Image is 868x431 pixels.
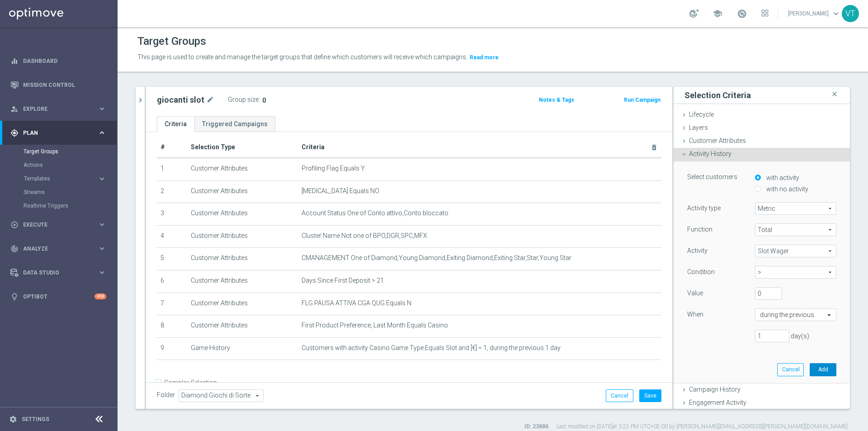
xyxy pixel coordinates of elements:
span: school [712,9,722,19]
button: chevron_right [136,87,145,114]
span: CMANAGEMENT One of Diamond,Young Diamond,Exiting Diamond,Exiting Star,Star,Young Star [302,254,571,262]
i: keyboard_arrow_right [98,128,106,137]
span: Account Status One of Conto attivo,Conto bloccato [302,209,448,217]
span: Customers with activity Casino Game Type Equals Slot and [€] = 1, during the previous 1 day [302,344,561,352]
td: 9 [157,337,187,360]
div: Data Studio [10,269,98,277]
h2: giocanti slot [157,95,204,105]
span: [MEDICAL_DATA] Equals NO [302,187,379,195]
i: close [830,88,839,100]
i: gps_fixed [10,129,19,137]
button: lightbulb Optibot +10 [10,293,107,300]
i: person_search [10,105,19,113]
td: Customer Attributes [187,270,298,293]
a: [PERSON_NAME]keyboard_arrow_down [787,7,842,20]
a: Mission Control [23,73,106,97]
label: with no activity [764,185,808,193]
div: Mission Control [10,73,106,97]
div: Realtime Triggers [24,199,117,213]
th: # [157,137,187,158]
i: chevron_right [136,96,145,104]
button: Mission Control [10,81,107,89]
label: Complex Selection [164,379,217,387]
span: Profiling Flag Equals Y [302,165,365,172]
button: Save [639,389,661,402]
div: Streams [24,185,117,199]
button: play_circle_outline Execute keyboard_arrow_right [10,221,107,228]
i: play_circle_outline [10,221,19,229]
td: 8 [157,315,187,338]
i: mode_edit [206,95,214,105]
span: Layers [689,124,708,131]
span: Plan [23,130,98,136]
i: equalizer [10,57,19,65]
label: Group size [228,96,259,104]
label: ID: 23886 [524,423,548,431]
div: gps_fixed Plan keyboard_arrow_right [10,129,107,137]
div: Plan [10,129,98,137]
span: Campaign History [689,386,741,393]
button: Read more [469,52,500,62]
i: settings [9,415,17,423]
i: lightbulb [10,293,19,301]
button: track_changes Analyze keyboard_arrow_right [10,245,107,252]
div: +10 [94,294,106,299]
label: : [259,96,260,104]
span: Days Since First Deposit > 21 [302,277,384,284]
a: Streams [24,189,94,196]
span: Templates [24,176,89,181]
button: Notes & Tags [538,95,575,105]
label: Function [687,225,712,233]
span: Execute [23,222,98,227]
lable: Select customers [687,173,737,180]
div: Execute [10,221,98,229]
label: Value [687,289,703,297]
td: 4 [157,225,187,248]
div: Templates [24,176,98,181]
label: with activity [764,174,799,182]
button: Cancel [777,363,804,376]
div: Templates [24,172,117,185]
label: When [687,310,703,318]
td: Customer Attributes [187,158,298,180]
span: Activity History [689,150,731,157]
i: delete_forever [651,144,658,151]
a: Target Groups [24,148,94,155]
span: First Product Preference, Last Month Equals Casino [302,322,448,329]
div: person_search Explore keyboard_arrow_right [10,105,107,113]
th: Selection Type [187,137,298,158]
span: Cluster Name Not one of BPO,DGR,SPC,MFX [302,232,427,240]
i: keyboard_arrow_right [98,104,106,113]
label: Folder [157,391,175,399]
a: Realtime Triggers [24,202,94,209]
div: Analyze [10,245,98,253]
span: Explore [23,106,98,112]
span: Criteria [302,143,325,151]
span: FLG PAUSA ATTIVA CGA QUG Equals N [302,299,411,307]
i: track_changes [10,245,19,253]
td: Customer Attributes [187,248,298,270]
a: Actions [24,161,94,169]
a: Criteria [157,116,194,132]
button: Cancel [606,389,633,402]
button: Data Studio keyboard_arrow_right [10,269,107,276]
ng-select: during the previous [755,308,836,321]
a: Dashboard [23,49,106,73]
span: Analyze [23,246,98,251]
label: Activity type [687,204,721,212]
td: Game History [187,337,298,360]
td: 6 [157,270,187,293]
div: Dashboard [10,49,106,73]
span: day(s) [791,332,809,340]
button: equalizer Dashboard [10,57,107,65]
button: Run Campaign [623,95,661,105]
span: 0 [262,97,266,104]
div: Optibot [10,284,106,308]
i: keyboard_arrow_right [98,220,106,229]
h3: Selection Criteria [684,90,751,100]
button: Add [810,363,836,376]
a: Optibot [23,284,94,308]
